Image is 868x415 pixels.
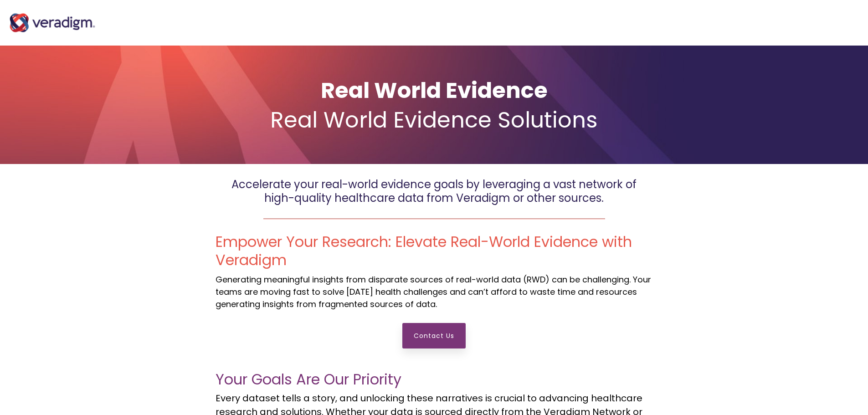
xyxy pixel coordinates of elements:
[216,369,401,389] span: Your Goals Are Our Priority
[231,177,637,205] span: Accelerate your real-world evidence goals by leveraging a vast network of high-quality healthcare...
[321,75,548,106] span: Real World Evidence
[270,105,598,135] span: Real World Evidence Solutions
[216,231,632,270] span: Empower Your Research: Elevate Real-World Evidence with Veradigm
[402,323,466,348] a: Contact Us
[7,5,98,41] img: Veradigm Logo
[216,273,653,310] p: Generating meaningful insights from disparate sources of real-world data (RWD) can be challenging...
